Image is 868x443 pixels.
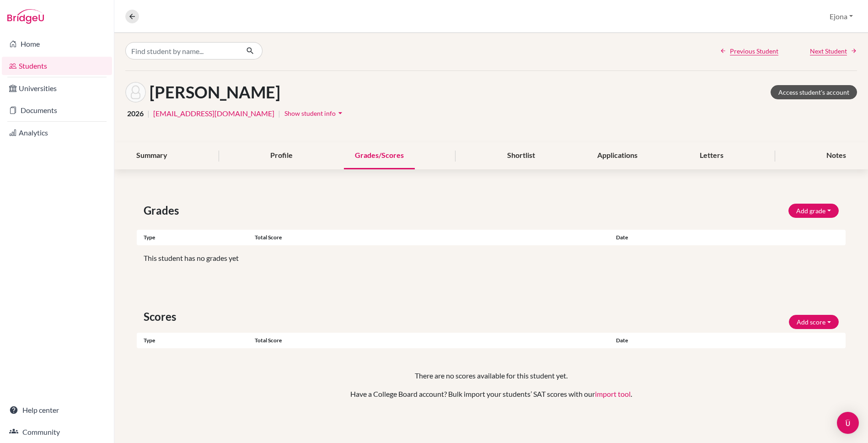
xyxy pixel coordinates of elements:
button: Ejona [825,8,857,25]
div: Total score [255,233,609,242]
button: Add grade [788,204,839,218]
a: [EMAIL_ADDRESS][DOMAIN_NAME] [153,108,274,119]
i: arrow_drop_down [336,108,345,118]
div: Profile [259,142,304,169]
div: Type [137,336,255,345]
div: Type [137,233,255,242]
a: Documents [2,101,112,119]
p: There are no scores available for this student yet. [166,370,817,381]
a: Next Student [810,46,857,56]
span: Grades [144,202,182,219]
div: Shortlist [496,142,546,169]
div: Applications [586,142,648,169]
span: Scores [144,308,180,325]
span: | [278,108,280,119]
div: Date [609,336,727,345]
a: Students [2,57,112,75]
a: Analytics [2,124,112,142]
button: Add score [789,315,839,329]
span: 2026 [127,108,144,119]
input: Find student by name... [125,42,239,59]
div: Grades/Scores [344,142,415,169]
a: Previous Student [720,46,778,56]
h1: [PERSON_NAME] [150,82,280,102]
div: Notes [815,142,857,169]
div: Open Intercom Messenger [837,412,859,434]
span: Show student info [284,109,336,117]
a: Access student's account [771,85,857,99]
a: import tool [595,389,631,398]
button: Show student infoarrow_drop_down [284,106,345,120]
div: Letters [689,142,734,169]
a: Community [2,423,112,441]
div: Total score [255,336,609,345]
img: Bridge-U [7,9,44,24]
span: Previous Student [730,46,778,56]
div: Date [609,233,787,242]
div: Summary [125,142,178,169]
a: Universities [2,79,112,97]
span: | [147,108,150,119]
p: This student has no grades yet [144,253,839,264]
a: Home [2,35,112,53]
img: Vedant Singh's avatar [125,82,146,103]
span: Next Student [810,46,847,56]
a: Help center [2,401,112,419]
p: Have a College Board account? Bulk import your students’ SAT scores with our . [166,389,817,400]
